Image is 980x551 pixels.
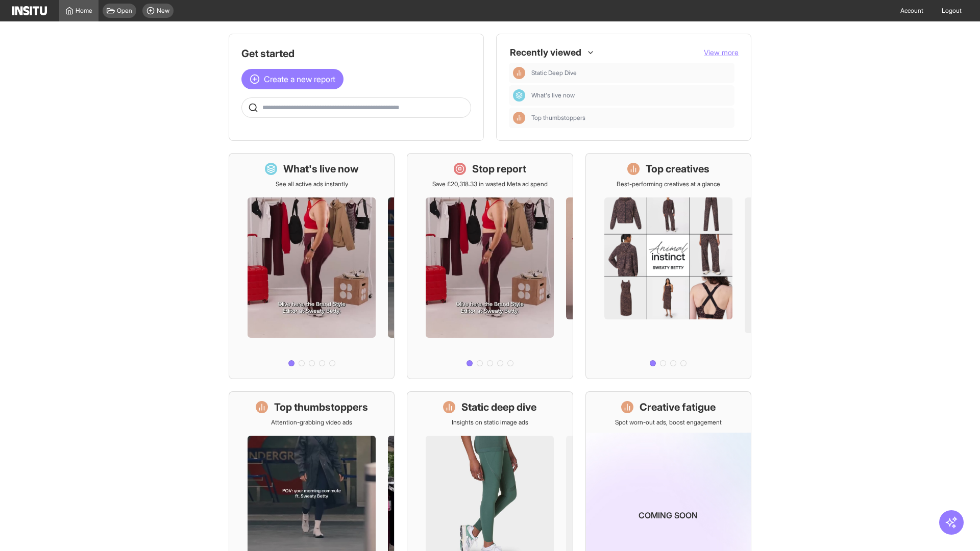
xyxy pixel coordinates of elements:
p: Attention-grabbing video ads [271,418,352,427]
h1: Stop report [472,162,526,176]
h1: Static deep dive [461,400,536,414]
span: Top thumbstoppers [531,114,730,122]
button: View more [704,47,739,58]
span: Static Deep Dive [531,69,730,77]
h1: Get started [241,46,471,61]
span: View more [704,48,739,57]
p: Save £20,318.33 in wasted Meta ad spend [432,180,548,188]
a: What's live nowSee all active ads instantly [229,153,395,379]
div: Dashboard [513,89,525,102]
h1: What's live now [283,162,359,176]
h1: Top thumbstoppers [274,400,368,414]
div: Insights [513,112,525,124]
span: Home [76,7,92,15]
button: Create a new report [241,69,344,89]
span: What's live now [531,91,575,99]
span: Open [117,7,132,15]
p: Insights on static image ads [452,418,528,427]
a: Stop reportSave £20,318.33 in wasted Meta ad spend [407,153,573,379]
img: Logo [12,6,47,15]
span: New [157,7,169,15]
span: What's live now [531,91,730,99]
p: Best-performing creatives at a glance [617,180,720,188]
p: See all active ads instantly [276,180,348,188]
span: Static Deep Dive [531,69,577,77]
h1: Top creatives [646,162,709,176]
div: Insights [513,67,525,79]
a: Top creativesBest-performing creatives at a glance [585,153,751,379]
span: Create a new report [264,73,335,85]
span: Top thumbstoppers [531,114,585,122]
